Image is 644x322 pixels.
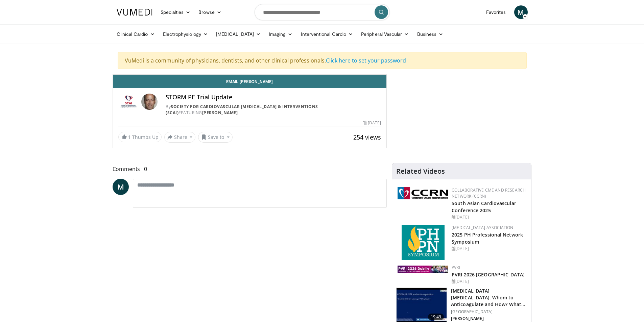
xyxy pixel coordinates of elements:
[265,27,297,41] a: Imaging
[166,104,381,116] div: By FEATURING
[452,246,526,252] div: [DATE]
[398,266,448,273] img: 33783847-ac93-4ca7-89f8-ccbd48ec16ca.webp.150x105_q85_autocrop_double_scale_upscale_version-0.2.jpg
[357,27,413,41] a: Peripheral Vascular
[452,200,516,214] a: South Asian Cardiovascular Conference 2025
[113,27,159,41] a: Clinical Cardio
[452,187,526,199] a: Collaborative CME and Research Network (CCRN)
[353,133,381,141] span: 254 views
[452,278,526,284] div: [DATE]
[113,165,387,173] span: Comments 0
[159,27,212,41] a: Electrophysiology
[157,5,195,19] a: Specialties
[451,316,527,321] p: [PERSON_NAME]
[118,132,162,142] a: 1 Thumbs Up
[212,27,265,41] a: [MEDICAL_DATA]
[482,5,510,19] a: Favorites
[255,4,390,20] input: Search topics, interventions
[128,134,131,140] span: 1
[402,225,445,260] img: c6978fc0-1052-4d4b-8a9d-7956bb1c539c.png.150x105_q85_autocrop_double_scale_upscale_version-0.2.png
[396,167,445,175] h4: Related Videos
[411,74,512,159] iframe: Advertisement
[166,104,318,116] a: Society for Cardiovascular [MEDICAL_DATA] & Interventions (SCAI)
[452,265,460,270] a: PVRI
[297,27,357,41] a: Interventional Cardio
[202,110,238,116] a: [PERSON_NAME]
[428,314,444,320] span: 19:49
[164,132,196,143] button: Share
[113,179,129,195] a: M
[118,94,139,110] img: Society for Cardiovascular Angiography & Interventions (SCAI)
[194,5,225,19] a: Browse
[166,94,381,101] h4: STORM PE Trial Update
[117,9,152,16] img: VuMedi Logo
[452,271,525,278] a: PVRI 2026 [GEOGRAPHIC_DATA]
[413,27,448,41] a: Business
[451,288,527,308] h3: [MEDICAL_DATA] [MEDICAL_DATA]: Whom to Anticoagulate and How? What Agents to…
[141,94,158,110] img: Avatar
[113,75,387,88] a: Email [PERSON_NAME]
[452,231,523,245] a: 2025 PH Professional Network Symposium
[118,52,527,69] div: VuMedi is a community of physicians, dentists, and other clinical professionals.
[398,187,448,199] img: a04ee3ba-8487-4636-b0fb-5e8d268f3737.png.150x105_q85_autocrop_double_scale_upscale_version-0.2.png
[514,5,528,19] a: M
[363,120,381,126] div: [DATE]
[451,309,527,315] p: [GEOGRAPHIC_DATA]
[452,214,526,220] div: [DATE]
[198,132,233,143] button: Save to
[452,225,513,230] a: [MEDICAL_DATA] Association
[326,57,406,64] a: Click here to set your password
